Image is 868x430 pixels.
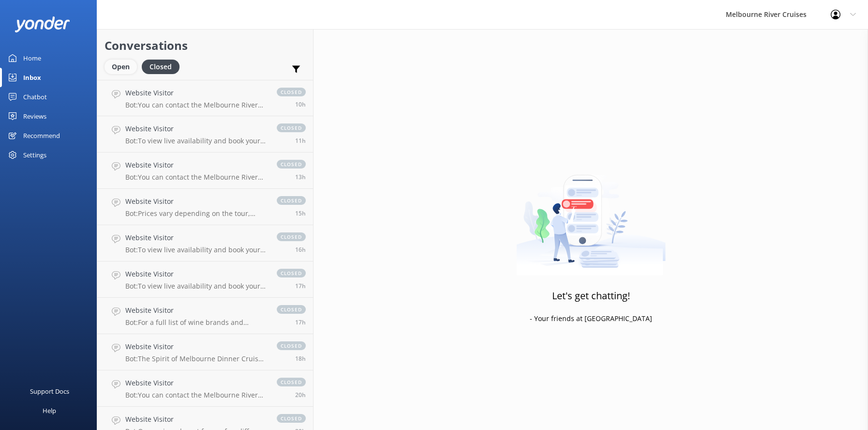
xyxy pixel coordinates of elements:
div: Settings [23,145,46,165]
h4: Website Visitor [125,196,267,207]
span: Aug 25 2025 10:28pm (UTC +10:00) Australia/Sydney [295,100,306,108]
span: Aug 25 2025 03:21pm (UTC +10:00) Australia/Sydney [295,354,306,363]
span: closed [277,414,306,423]
img: yonder-white-logo.png [15,16,70,32]
span: closed [277,232,306,241]
a: Website VisitorBot:To view live availability and book your Melbourne River Cruise experience, ple... [97,261,313,298]
div: Recommend [23,126,60,145]
h2: Conversations [105,36,306,55]
span: closed [277,160,306,169]
p: Bot: To view live availability and book your Melbourne River Cruise experience, click [URL][DOMAI... [125,137,267,145]
p: Bot: Prices vary depending on the tour, season, group size, and fare type. For the most up-to-dat... [125,209,267,218]
span: Aug 25 2025 01:11pm (UTC +10:00) Australia/Sydney [295,391,306,399]
span: closed [277,305,306,314]
a: Website VisitorBot:Prices vary depending on the tour, season, group size, and fare type. For the ... [97,189,313,225]
div: Chatbot [23,87,47,107]
p: Bot: The Spirit of Melbourne Dinner Cruise check-in closes at 7:30pm sharp, and late arrivals can... [125,354,267,363]
p: Bot: You can contact the Melbourne River Cruises team by emailing [EMAIL_ADDRESS][DOMAIN_NAME]. V... [125,391,267,399]
span: closed [277,88,306,96]
h4: Website Visitor [125,305,267,316]
h4: Website Visitor [125,414,267,425]
h4: Website Visitor [125,232,267,243]
p: Bot: You can contact the Melbourne River Cruises team by emailing [EMAIL_ADDRESS][DOMAIN_NAME]. F... [125,173,267,182]
span: closed [277,123,306,132]
span: Aug 25 2025 04:00pm (UTC +10:00) Australia/Sydney [295,282,306,290]
span: Aug 25 2025 07:34pm (UTC +10:00) Australia/Sydney [295,173,306,181]
a: Website VisitorBot:You can contact the Melbourne River Cruises team by emailing [EMAIL_ADDRESS][D... [97,153,313,189]
p: - Your friends at [GEOGRAPHIC_DATA] [530,313,652,324]
div: Support Docs [30,382,69,401]
div: Inbox [23,68,41,87]
span: closed [277,378,306,386]
img: artwork of a man stealing a conversation from at giant smartphone [516,154,666,276]
div: Closed [142,60,180,74]
a: Website VisitorBot:The Spirit of Melbourne Dinner Cruise check-in closes at 7:30pm sharp, and lat... [97,334,313,370]
div: Help [43,401,56,420]
h4: Website Visitor [125,160,267,170]
a: Website VisitorBot:To view live availability and book your Melbourne River Cruise experience, cli... [97,116,313,153]
h4: Website Visitor [125,88,267,98]
p: Bot: To view live availability and book your Melbourne River Cruise experience, please visit: [UR... [125,246,267,254]
span: Aug 25 2025 09:36pm (UTC +10:00) Australia/Sydney [295,137,306,145]
h4: Website Visitor [125,123,267,134]
a: Website VisitorBot:You can contact the Melbourne River Cruises team by emailing [EMAIL_ADDRESS][D... [97,370,313,407]
p: Bot: You can contact the Melbourne River Cruises team by emailing [EMAIL_ADDRESS][DOMAIN_NAME]. V... [125,101,267,109]
h4: Website Visitor [125,341,267,352]
p: Bot: To view live availability and book your Melbourne River Cruise experience, please visit: [UR... [125,282,267,291]
div: Open [105,60,137,74]
h4: Website Visitor [125,378,267,388]
span: closed [277,269,306,277]
span: closed [277,196,306,205]
a: Website VisitorBot:For a full list of wine brands and specific drink options, please email us. We... [97,298,313,334]
h3: Let's get chatting! [552,288,630,304]
span: Aug 25 2025 04:58pm (UTC +10:00) Australia/Sydney [295,246,306,254]
a: Website VisitorBot:You can contact the Melbourne River Cruises team by emailing [EMAIL_ADDRESS][D... [97,80,313,116]
span: closed [277,341,306,350]
h4: Website Visitor [125,269,267,279]
a: Closed [142,61,184,72]
a: Website VisitorBot:To view live availability and book your Melbourne River Cruise experience, ple... [97,225,313,261]
div: Reviews [23,107,46,126]
span: Aug 25 2025 05:44pm (UTC +10:00) Australia/Sydney [295,209,306,217]
a: Open [105,61,142,72]
div: Home [23,48,41,68]
span: Aug 25 2025 03:37pm (UTC +10:00) Australia/Sydney [295,318,306,326]
p: Bot: For a full list of wine brands and specific drink options, please email us. We proudly serve... [125,318,267,327]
